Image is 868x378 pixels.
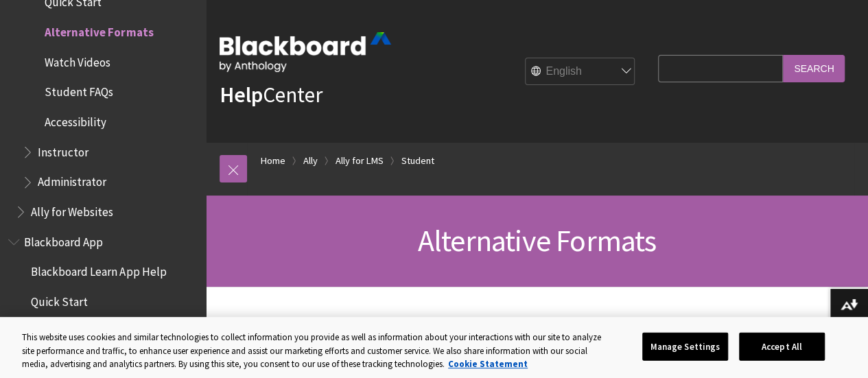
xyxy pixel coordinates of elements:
[45,51,110,69] span: Watch Videos
[31,200,113,219] span: Ally for Websites
[38,171,106,189] span: Administrator
[783,55,845,82] input: Search
[220,81,263,108] strong: Help
[303,152,318,169] a: Ally
[38,141,89,159] span: Instructor
[31,261,166,279] span: Blackboard Learn App Help
[31,290,88,309] span: Quick Start
[526,58,635,86] select: Site Language Selector
[261,152,285,169] a: Home
[642,332,728,361] button: Manage Settings
[220,32,391,72] img: Blackboard by Anthology
[401,152,434,169] a: Student
[336,152,384,169] a: Ally for LMS
[22,331,608,371] div: This website uses cookies and similar technologies to collect information you provide as well as ...
[418,222,657,259] span: Alternative Formats
[45,81,113,99] span: Student FAQs
[448,358,528,370] a: More information about your privacy, opens in a new tab
[24,231,103,249] span: Blackboard App
[45,21,153,39] span: Alternative Formats
[220,81,322,108] a: HelpCenter
[739,332,825,361] button: Accept All
[45,110,106,129] span: Accessibility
